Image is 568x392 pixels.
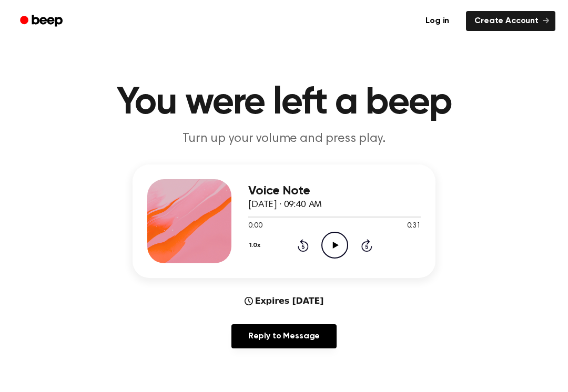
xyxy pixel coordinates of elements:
p: Turn up your volume and press play. [82,130,486,148]
span: 0:00 [248,221,262,232]
span: 0:31 [407,221,421,232]
h1: You were left a beep [15,84,553,122]
h3: Voice Note [248,184,421,198]
button: 1.0x [248,236,264,254]
a: Reply to Message [231,324,337,348]
a: Beep [13,11,72,32]
span: [DATE] · 09:40 AM [248,200,322,210]
div: Expires [DATE] [245,295,324,307]
a: Create Account [466,11,555,31]
a: Log in [415,9,460,33]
